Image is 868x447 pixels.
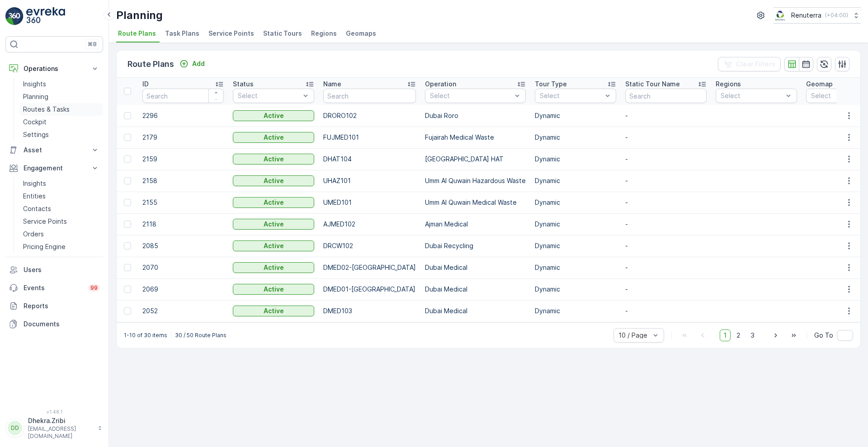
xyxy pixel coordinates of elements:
[19,90,103,103] a: Planning
[23,192,46,201] p: Entities
[530,257,621,278] td: Dynamic
[530,105,621,127] td: Dynamic
[233,154,314,165] button: Active
[5,416,103,440] button: DDDhekra.Zribi[EMAIL_ADDRESS][DOMAIN_NAME]
[233,219,314,230] button: Active
[8,421,22,435] div: DD
[791,11,821,20] p: Renuterra
[530,192,621,213] td: Dynamic
[23,92,48,101] p: Planning
[264,111,284,120] p: Active
[264,133,284,142] p: Active
[23,130,49,139] p: Settings
[19,228,103,240] a: Orders
[806,80,833,89] p: Geomap
[264,306,284,315] p: Active
[233,175,314,186] button: Active
[175,332,226,339] p: 30 / 50 Route Plans
[319,127,420,148] td: FUJMED101
[19,202,103,215] a: Contacts
[346,29,376,38] span: Geomaps
[319,278,420,300] td: DMED01-[GEOGRAPHIC_DATA]
[5,141,103,159] button: Asset
[138,235,228,257] td: 2085
[124,264,131,271] div: Toggle Row Selected
[19,78,103,90] a: Insights
[264,198,284,207] p: Active
[124,286,131,293] div: Toggle Row Selected
[116,8,163,23] p: Planning
[625,89,707,103] input: Search
[124,199,131,206] div: Toggle Row Selected
[138,170,228,192] td: 2158
[625,220,707,229] p: -
[264,285,284,294] p: Active
[420,300,530,322] td: Dubai Medical
[530,170,621,192] td: Dynamic
[24,164,85,173] p: Engagement
[192,59,205,68] p: Add
[420,213,530,235] td: Ajman Medical
[23,105,70,114] p: Routes & Tasks
[625,241,707,250] p: -
[124,155,131,163] div: Toggle Row Selected
[233,110,314,121] button: Active
[530,127,621,148] td: Dynamic
[530,278,621,300] td: Dynamic
[530,235,621,257] td: Dynamic
[24,64,85,73] p: Operations
[19,240,103,253] a: Pricing Engine
[24,301,99,311] p: Reports
[732,329,745,341] span: 2
[420,257,530,278] td: Dubai Medical
[530,213,621,235] td: Dynamic
[23,217,67,226] p: Service Points
[24,283,83,292] p: Events
[233,132,314,143] button: Active
[420,170,530,192] td: Umm Al Quwain Hazardous Waste
[323,89,416,103] input: Search
[24,146,85,155] p: Asset
[264,263,284,272] p: Active
[28,425,93,440] p: [EMAIL_ADDRESS][DOMAIN_NAME]
[5,7,24,25] img: logo
[625,285,707,294] p: -
[23,204,51,213] p: Contacts
[625,111,707,120] p: -
[425,80,456,89] p: Operation
[420,235,530,257] td: Dubai Recycling
[825,12,848,19] p: ( +04:00 )
[127,58,174,71] p: Route Plans
[19,116,103,128] a: Cockpit
[5,279,103,297] a: Events99
[625,176,707,185] p: -
[319,257,420,278] td: DMED02-[GEOGRAPHIC_DATA]
[721,91,783,100] p: Select
[238,91,300,100] p: Select
[420,148,530,170] td: [GEOGRAPHIC_DATA] HAT
[233,284,314,295] button: Active
[319,192,420,213] td: UMED101
[23,80,46,89] p: Insights
[5,60,103,78] button: Operations
[208,29,254,38] span: Service Points
[746,329,759,341] span: 3
[165,29,199,38] span: Task Plans
[319,148,420,170] td: DHAT104
[530,148,621,170] td: Dynamic
[420,127,530,148] td: Fujairah Medical Waste
[88,41,97,48] p: ⌘B
[5,315,103,333] a: Documents
[814,331,833,340] span: Go To
[124,112,131,119] div: Toggle Row Selected
[19,177,103,190] a: Insights
[530,300,621,322] td: Dynamic
[124,332,167,339] p: 1-10 of 30 items
[124,307,131,315] div: Toggle Row Selected
[264,176,284,185] p: Active
[142,80,149,89] p: ID
[124,177,131,184] div: Toggle Row Selected
[138,105,228,127] td: 2296
[28,416,93,425] p: Dhekra.Zribi
[311,29,337,38] span: Regions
